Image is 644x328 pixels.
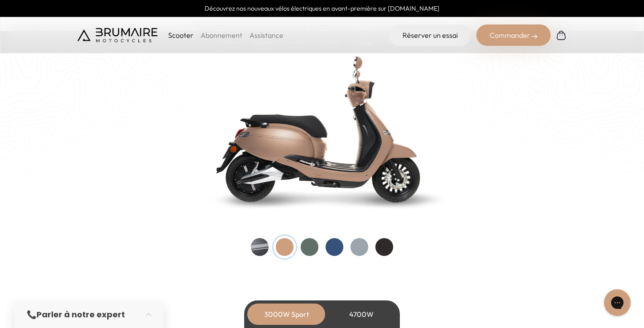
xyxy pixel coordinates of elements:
[326,304,397,325] div: 4700W
[168,30,193,40] p: Scooter
[250,31,283,40] a: Assistance
[389,24,471,46] a: Réserver un essai
[201,31,242,40] a: Abonnement
[476,24,551,46] div: Commander
[532,34,537,39] img: right-arrow-2.png
[556,30,567,40] img: Panier
[600,286,635,319] iframe: Gorgias live chat messenger
[251,304,322,325] div: 3000W Sport
[77,28,157,42] img: Brumaire Motocycles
